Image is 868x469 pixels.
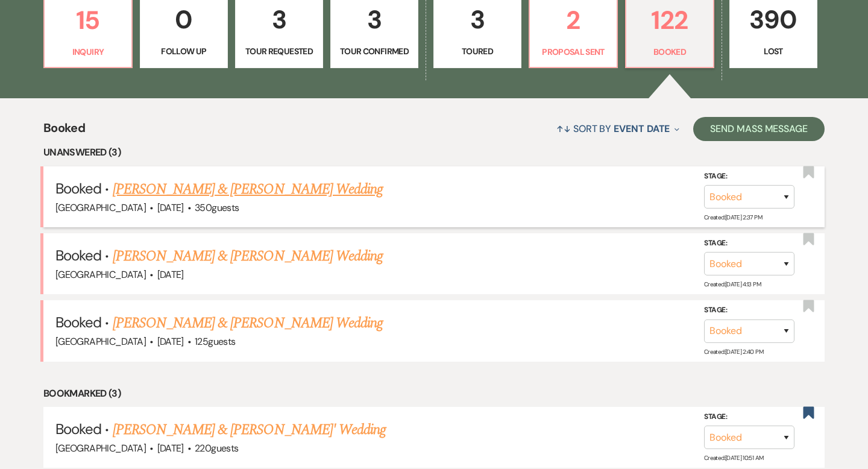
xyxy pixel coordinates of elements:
span: Booked [55,179,101,198]
span: [GEOGRAPHIC_DATA] [55,335,146,348]
a: [PERSON_NAME] & [PERSON_NAME]' Wedding [113,419,386,441]
span: Created: [DATE] 4:13 PM [704,280,761,288]
a: [PERSON_NAME] & [PERSON_NAME] Wedding [113,312,383,334]
span: [DATE] [157,201,184,214]
p: Follow Up [148,45,220,58]
li: Unanswered (3) [43,145,825,160]
span: Created: [DATE] 2:37 PM [704,213,762,221]
p: Tour Confirmed [338,45,410,58]
span: 125 guests [195,335,235,348]
p: Booked [634,45,706,58]
span: [GEOGRAPHIC_DATA] [55,442,146,455]
span: 220 guests [195,442,238,455]
span: [DATE] [157,335,184,348]
span: [DATE] [157,442,184,455]
button: Send Mass Message [693,117,825,141]
p: Tour Requested [243,45,315,58]
span: [GEOGRAPHIC_DATA] [55,268,146,281]
span: Booked [55,313,101,332]
span: 350 guests [195,201,239,214]
p: Inquiry [52,45,124,58]
span: Booked [55,420,101,438]
span: ↑↓ [556,122,571,135]
p: Proposal Sent [537,45,609,58]
span: Booked [55,246,101,265]
p: Toured [441,45,514,58]
label: Stage: [704,237,794,250]
span: Created: [DATE] 10:51 AM [704,454,763,462]
label: Stage: [704,411,794,424]
a: [PERSON_NAME] & [PERSON_NAME] Wedding [113,245,383,267]
span: Created: [DATE] 2:40 PM [704,348,763,356]
li: Bookmarked (3) [43,386,825,401]
span: [DATE] [157,268,184,281]
a: [PERSON_NAME] & [PERSON_NAME] Wedding [113,178,383,200]
button: Sort By Event Date [552,113,684,145]
span: [GEOGRAPHIC_DATA] [55,201,146,214]
label: Stage: [704,170,794,183]
label: Stage: [704,304,794,317]
span: Event Date [614,122,670,135]
p: Lost [737,45,810,58]
span: Booked [43,119,85,145]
